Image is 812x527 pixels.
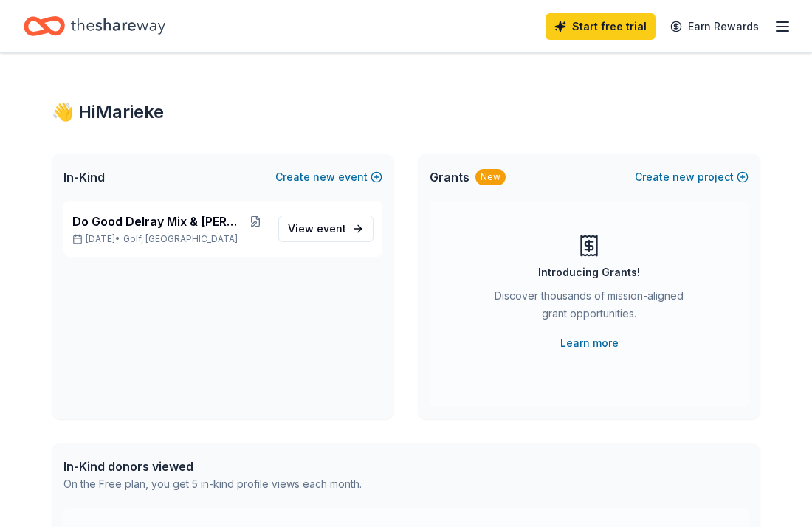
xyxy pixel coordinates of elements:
a: View event [278,216,374,242]
span: Grants [430,168,469,186]
span: event [317,222,346,235]
button: Createnewproject [635,168,749,186]
button: Createnewevent [275,168,382,186]
span: new [313,168,335,186]
span: In-Kind [63,168,105,186]
div: On the Free plan, you get 5 in-kind profile views each month. [63,475,362,493]
a: Earn Rewards [661,13,768,40]
span: new [672,168,695,186]
div: In-Kind donors viewed [63,458,362,475]
a: Start free trial [546,13,656,40]
a: Learn more [560,334,619,352]
a: Home [24,9,165,44]
span: View [288,220,346,238]
div: New [475,169,506,185]
div: 👋 Hi Marieke [52,100,760,124]
div: Introducing Grants! [538,263,640,281]
span: Do Good Delray Mix & [PERSON_NAME] [72,213,244,230]
div: Discover thousands of mission-aligned grant opportunities. [489,287,689,328]
span: Golf, [GEOGRAPHIC_DATA] [123,233,238,245]
p: [DATE] • [72,233,266,245]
